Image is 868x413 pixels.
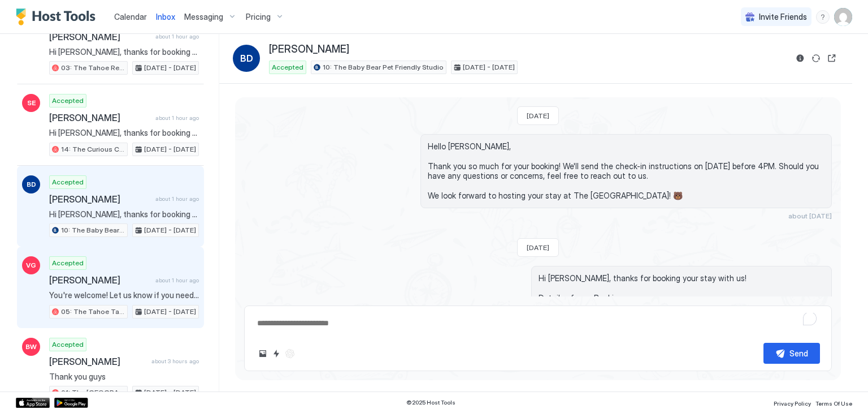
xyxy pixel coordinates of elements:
span: Hi [PERSON_NAME], thanks for booking your stay with us! Details of your Booking: 📍 [STREET_ADDRES... [49,128,199,138]
span: [DATE] - [DATE] [144,144,196,154]
span: Accepted [272,62,303,72]
a: Google Play Store [54,398,88,408]
a: Host Tools Logo [16,8,101,25]
span: about 1 hour ago [155,277,199,284]
span: SE [27,98,36,108]
span: Messaging [184,12,223,22]
div: Send [789,347,808,359]
span: Hi [PERSON_NAME], thanks for booking your stay with us! Details of your Booking: 📍 [STREET_ADDRES... [49,47,199,57]
span: about 1 hour ago [155,33,199,40]
span: about 1 hour ago [155,195,199,203]
span: BD [240,51,253,65]
span: [DATE] [527,243,549,252]
span: 14: The Curious Cub Pet Friendly Studio [61,144,125,154]
span: [DATE] - [DATE] [144,63,196,73]
span: [DATE] - [DATE] [463,62,515,72]
span: Terms Of Use [815,400,852,407]
a: App Store [16,398,50,408]
button: Quick reply [270,347,283,360]
span: 01: The [GEOGRAPHIC_DATA] at The [GEOGRAPHIC_DATA] [61,388,125,398]
button: Open reservation [825,51,839,65]
span: Accepted [52,258,84,268]
span: Accepted [52,177,84,187]
span: Accepted [52,339,84,350]
a: Calendar [114,11,147,23]
span: © 2025 Host Tools [406,399,455,406]
span: [PERSON_NAME] [49,112,151,123]
span: [PERSON_NAME] [49,193,151,205]
span: about 1 hour ago [155,114,199,122]
button: Upload image [256,347,270,360]
span: 05: The Tahoe Tamarack Pet Friendly Studio [61,307,125,317]
textarea: To enrich screen reader interactions, please activate Accessibility in Grammarly extension settings [256,313,820,334]
span: [PERSON_NAME] [49,274,151,286]
div: menu [816,10,830,24]
span: [DATE] [527,111,549,120]
a: Terms Of Use [815,397,852,408]
span: [PERSON_NAME] [269,43,349,56]
span: Hello [PERSON_NAME], Thank you so much for your booking! We'll send the check-in instructions on ... [428,141,824,201]
span: Calendar [114,12,147,21]
button: Sync reservation [809,51,823,65]
a: Inbox [156,11,175,23]
span: VG [26,260,36,270]
span: [DATE] - [DATE] [144,388,196,398]
button: Send [763,343,820,364]
span: BD [27,179,36,190]
span: [DATE] - [DATE] [144,225,196,235]
span: 10: The Baby Bear Pet Friendly Studio [61,225,125,235]
span: Invite Friends [759,12,807,22]
button: Reservation information [793,51,807,65]
span: [PERSON_NAME] [49,31,151,42]
span: about [DATE] [788,212,832,220]
span: Hi [PERSON_NAME], thanks for booking your stay with us! Details of your Booking: 📍 [STREET_ADDRES... [49,209,199,220]
span: You're welcome! Let us know if you need anything else 😊 [49,290,199,300]
span: Pricing [246,12,271,22]
span: Accepted [52,96,84,106]
span: [DATE] - [DATE] [144,307,196,317]
span: Privacy Policy [774,400,811,407]
span: BW [25,342,37,352]
span: Inbox [156,12,175,21]
span: 10: The Baby Bear Pet Friendly Studio [323,62,444,72]
a: Privacy Policy [774,397,811,408]
span: Thank you guys [49,372,199,382]
span: [PERSON_NAME] [49,356,147,367]
div: User profile [834,8,852,26]
span: 03: The Tahoe Retro Double Bed Studio [61,63,125,73]
span: about 3 hours ago [151,358,199,365]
